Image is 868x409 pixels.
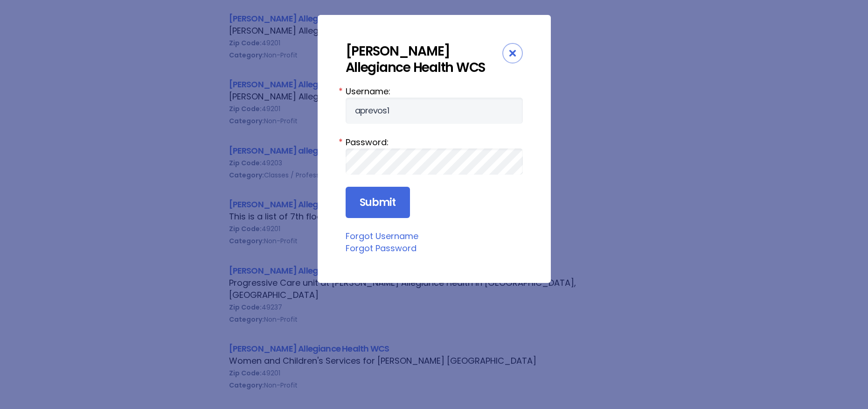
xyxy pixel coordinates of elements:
[346,85,523,98] label: Username:
[502,43,523,63] div: Close
[346,43,502,76] div: [PERSON_NAME] Allegiance Health WCS
[346,187,410,219] input: Submit
[346,136,523,148] label: Password:
[346,242,417,254] a: Forgot Password
[346,230,418,242] a: Forgot Username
